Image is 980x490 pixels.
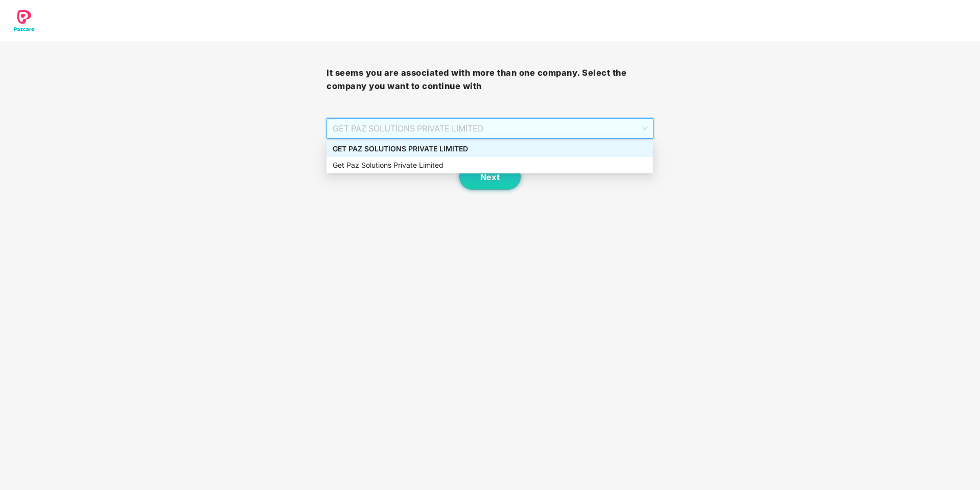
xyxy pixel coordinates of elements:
[459,164,521,190] button: Next
[326,66,653,93] h3: It seems you are associated with more than one company. Select the company you want to continue with
[480,172,500,182] span: Next
[326,157,653,173] div: Get Paz Solutions Private Limited
[333,160,647,171] div: Get Paz Solutions Private Limited
[333,143,647,154] div: GET PAZ SOLUTIONS PRIVATE LIMITED
[326,141,653,157] div: GET PAZ SOLUTIONS PRIVATE LIMITED
[333,119,647,138] span: GET PAZ SOLUTIONS PRIVATE LIMITED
